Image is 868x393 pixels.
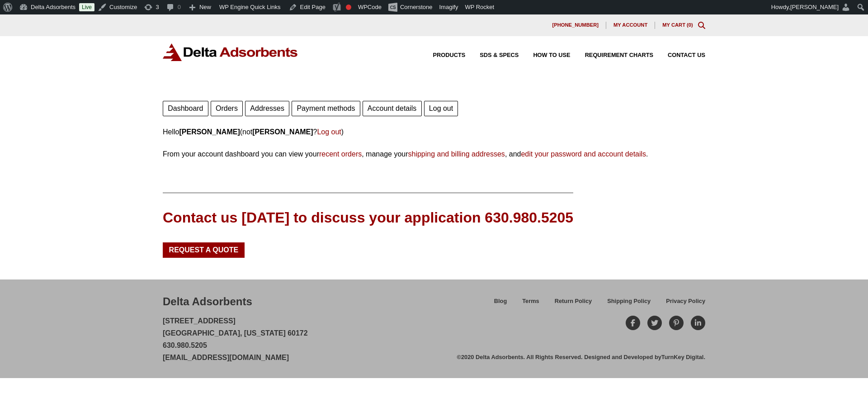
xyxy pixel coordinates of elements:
a: recent orders [319,150,362,158]
a: Dashboard [163,101,208,116]
p: From your account dashboard you can view your , manage your , and . [163,148,705,160]
a: Terms [514,296,547,312]
strong: [PERSON_NAME] [252,128,313,136]
span: Contact Us [668,52,705,58]
p: [STREET_ADDRESS] [GEOGRAPHIC_DATA], [US_STATE] 60172 630.980.5205 [163,315,308,364]
span: SDS & SPECS [480,52,519,58]
div: ©2020 Delta Adsorbents. All Rights Reserved. Designed and Developed by . [457,353,705,361]
span: [PERSON_NAME] [790,4,839,10]
a: Return Policy [547,296,600,312]
span: Requirement Charts [585,52,653,58]
p: Hello (not ? ) [163,126,705,138]
span: Terms [522,298,539,304]
a: My account [606,22,655,29]
a: Live [79,3,94,11]
span: My account [613,23,647,28]
strong: [PERSON_NAME] [179,128,240,136]
div: Contact us [DATE] to discuss your application 630.980.5205 [163,208,573,228]
a: Products [419,52,466,58]
a: Request a Quote [163,242,245,258]
a: Shipping Policy [599,296,658,312]
span: Shipping Policy [607,298,651,304]
span: Return Policy [555,298,592,304]
a: TurnKey Digital [661,354,704,360]
a: shipping and billing addresses [408,150,505,158]
a: My Cart (0) [662,22,693,28]
span: Privacy Policy [666,298,705,304]
div: Toggle Modal Content [698,22,705,29]
a: Log out [317,128,341,136]
a: How to Use [519,52,570,58]
span: Blog [494,298,507,304]
a: [PHONE_NUMBER] [545,22,606,29]
a: Log out [424,101,458,116]
div: Focus keyphrase not set [346,5,351,10]
a: Blog [486,296,514,312]
span: Request a Quote [169,246,239,254]
div: Delta Adsorbents [163,294,252,309]
a: Payment methods [292,101,360,116]
nav: Account pages [163,99,705,116]
a: Account details [363,101,422,116]
span: Products [433,52,466,58]
span: 0 [689,22,691,28]
a: Requirement Charts [571,52,653,58]
a: [EMAIL_ADDRESS][DOMAIN_NAME] [163,354,289,361]
span: How to Use [533,52,570,58]
span: [PHONE_NUMBER] [552,23,599,28]
a: SDS & SPECS [465,52,519,58]
a: Addresses [245,101,289,116]
a: Orders [211,101,243,116]
a: Privacy Policy [658,296,705,312]
a: edit your password and account details [521,150,646,158]
img: Delta Adsorbents [163,43,298,61]
a: Contact Us [653,52,705,58]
